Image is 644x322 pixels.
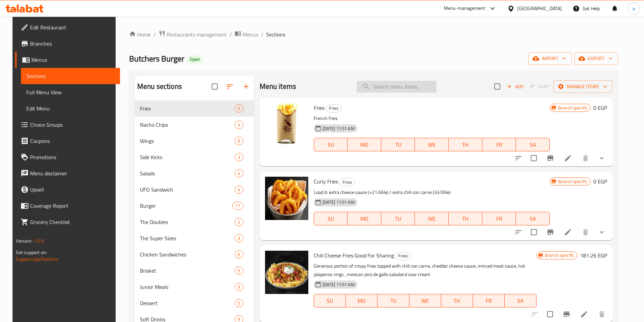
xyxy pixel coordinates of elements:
a: Choice Groups [15,117,120,133]
div: Fries [140,104,235,113]
a: Edit menu item [564,228,572,236]
div: items [235,137,243,145]
div: items [235,283,243,291]
a: Menu disclaimer [15,165,120,181]
div: Fries [339,178,355,186]
button: MO [346,294,378,307]
button: show more [594,224,610,240]
div: Fries [395,252,411,260]
button: SA [516,212,550,225]
span: 5 [235,105,243,112]
span: The Doubles [140,218,235,226]
span: 3 [235,235,243,242]
span: Promotions [30,153,115,161]
div: items [235,121,243,129]
span: Fries [326,104,341,112]
div: Chicken Sandwiches6 [135,246,254,263]
button: SA [516,138,550,151]
span: TH [444,296,470,306]
p: Generous portion of crispy fries topped with chili con carne, cheddar cheese sauce, minced meat s... [314,262,536,279]
button: Add [504,81,526,92]
span: Add item [504,81,526,92]
div: Nacho Chips4 [135,117,254,133]
span: 4 [235,122,243,128]
span: 2 [235,219,243,225]
span: Dessert [140,299,235,307]
span: Branch specific [555,105,590,111]
span: 4 [235,187,243,193]
button: Branch-specific-item [542,150,558,166]
div: Junior Meals3 [135,279,254,295]
button: SU [314,212,348,225]
li: / [261,30,263,39]
a: Support.OpsPlatform [16,255,59,264]
div: items [235,234,243,242]
div: Burger17 [135,198,254,214]
div: Brisket5 [135,263,254,279]
div: Dessert5 [135,295,254,311]
span: Salads [140,169,235,177]
span: TH [451,140,480,150]
span: Junior Meals [140,283,235,291]
span: MO [349,296,375,306]
span: TH [451,214,480,224]
div: Open [187,55,202,64]
li: / [153,30,156,39]
div: items [235,153,243,161]
img: Fries [265,103,308,146]
span: Sort sections [222,78,238,95]
span: export [580,54,613,63]
span: Coupons [30,137,115,145]
div: Side Kicks3 [135,149,254,165]
a: Grocery Checklist [15,214,120,230]
div: items [232,202,243,210]
span: Select to update [527,225,541,239]
button: SA [505,294,536,307]
h6: 0 EGP [593,177,607,186]
span: Nacho Chips [140,121,235,129]
span: SA [507,296,534,306]
span: 6 [235,251,243,258]
p: French fries [314,114,550,123]
div: The Super Sizes3 [135,230,254,246]
span: WE [418,140,446,150]
span: Sections [266,30,285,39]
div: items [235,299,243,307]
span: Select to update [527,151,541,165]
span: Edit Menu [26,104,115,113]
div: The Super Sizes [140,234,235,242]
div: The Doubles2 [135,214,254,230]
button: TU [378,294,409,307]
span: Burger [140,202,232,210]
button: TH [449,212,482,225]
span: Get support on: [16,248,47,257]
button: sort-choices [510,150,527,166]
div: items [235,250,243,258]
span: Edit Restaurant [30,23,115,31]
span: Chili Cheese Fries Good For Sharing [314,250,394,261]
button: delete [577,224,594,240]
span: MO [350,214,379,224]
span: Select all sections [208,79,222,94]
span: Open [187,56,202,62]
span: UFO Sandwich [140,185,235,194]
span: Restaurants management [167,30,227,39]
div: items [235,185,243,194]
span: 5 [235,268,243,274]
span: Grocery Checklist [30,218,115,226]
a: Edit menu item [580,310,588,318]
span: TU [384,140,412,150]
span: Butchers Burger [129,51,184,66]
div: items [235,218,243,226]
h6: 0 EGP [593,103,607,113]
button: FR [482,212,516,225]
h6: 181.26 EGP [580,251,607,260]
a: Promotions [15,149,120,165]
a: Full Menu View [21,84,120,100]
img: Curly Fries [265,177,308,220]
span: [DATE] 11:51 AM [320,199,357,205]
button: TU [381,138,415,151]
